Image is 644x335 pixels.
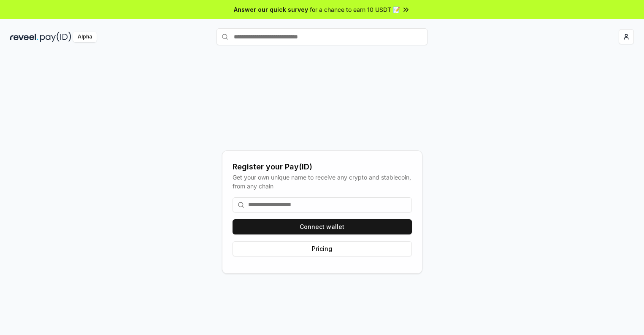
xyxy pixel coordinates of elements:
button: Pricing [233,241,412,256]
button: Connect wallet [233,219,412,234]
div: Register your Pay(ID) [233,161,412,173]
img: reveel_dark [10,32,38,42]
span: Answer our quick survey [234,5,308,14]
img: pay_id [40,32,71,42]
span: for a chance to earn 10 USDT 📝 [310,5,400,14]
div: Get your own unique name to receive any crypto and stablecoin, from any chain [233,173,412,191]
div: Alpha [73,32,97,42]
